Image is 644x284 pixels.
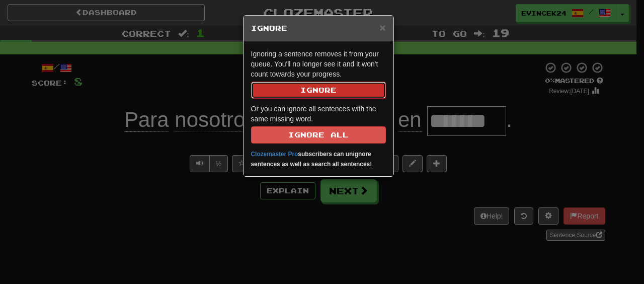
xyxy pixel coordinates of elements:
span: × [379,22,385,33]
button: Ignore [251,82,386,99]
h5: Ignore [251,23,386,33]
button: Ignore All [251,126,386,144]
p: Or you can ignore all sentences with the same missing word. [251,104,386,144]
strong: subscribers can unignore sentences as well as search all sentences! [251,151,372,168]
a: Clozemaster Pro [251,151,298,158]
button: Close [379,22,385,33]
p: Ignoring a sentence removes it from your queue. You'll no longer see it and it won't count toward... [251,49,386,99]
